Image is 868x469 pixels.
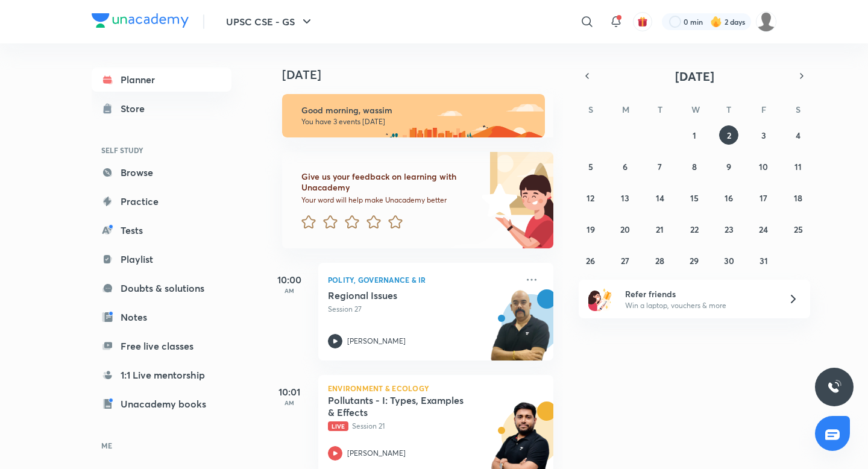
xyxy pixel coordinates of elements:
[726,104,731,115] abbr: Thursday
[621,255,629,266] abbr: October 27, 2025
[827,380,841,394] img: ttu
[587,192,594,204] abbr: October 12, 2025
[788,219,808,239] button: October 25, 2025
[754,125,773,145] button: October 3, 2025
[92,13,189,31] a: Company Logo
[92,435,231,456] h6: ME
[596,68,793,84] button: [DATE]
[301,171,477,193] h6: Give us your feedback on learning with Unacademy
[727,130,731,141] abbr: October 2, 2025
[581,219,600,239] button: October 19, 2025
[794,192,802,204] abbr: October 18, 2025
[655,255,664,266] abbr: October 28, 2025
[615,251,635,270] button: October 27, 2025
[719,125,738,145] button: October 2, 2025
[719,251,738,270] button: October 30, 2025
[759,192,767,204] abbr: October 17, 2025
[685,251,704,270] button: October 29, 2025
[92,305,231,329] a: Notes
[754,188,773,207] button: October 17, 2025
[586,255,595,266] abbr: October 26, 2025
[92,363,231,387] a: 1:1 Live mentorship
[588,161,593,172] abbr: October 5, 2025
[633,12,652,31] button: avatar
[622,104,629,115] abbr: Monday
[788,125,808,145] button: October 4, 2025
[219,10,321,34] button: UPSC CSE - GS
[92,68,231,92] a: Planner
[692,161,697,172] abbr: October 8, 2025
[623,161,627,172] abbr: October 6, 2025
[328,421,517,432] p: Session 21
[588,104,593,115] abbr: Sunday
[581,157,600,176] button: October 5, 2025
[725,192,733,204] abbr: October 16, 2025
[92,392,231,416] a: Unacademy books
[650,188,670,207] button: October 14, 2025
[754,251,773,270] button: October 31, 2025
[759,255,768,266] abbr: October 31, 2025
[92,96,231,121] a: Store
[637,16,648,27] img: avatar
[710,16,722,28] img: streak
[328,394,478,418] h5: Pollutants - I: Types, Examples & Effects
[121,101,152,116] div: Store
[265,287,313,294] p: AM
[328,304,517,315] p: Session 27
[487,289,553,373] img: unacademy
[301,195,477,205] p: Your word will help make Unacademy better
[588,287,612,311] img: referral
[761,130,766,141] abbr: October 3, 2025
[265,272,313,287] h5: 10:00
[620,224,630,235] abbr: October 20, 2025
[328,421,348,431] span: Live
[726,161,731,172] abbr: October 9, 2025
[725,224,734,235] abbr: October 23, 2025
[92,276,231,300] a: Doubts & solutions
[587,224,595,235] abbr: October 19, 2025
[301,105,534,116] h6: Good morning, wassim
[265,385,313,399] h5: 10:01
[656,224,664,235] abbr: October 21, 2025
[759,161,768,172] abbr: October 10, 2025
[759,224,768,235] abbr: October 24, 2025
[690,192,699,204] abbr: October 15, 2025
[788,188,808,207] button: October 18, 2025
[685,157,704,176] button: October 8, 2025
[441,152,553,248] img: feedback_image
[347,448,406,459] p: [PERSON_NAME]
[658,104,662,115] abbr: Tuesday
[650,157,670,176] button: October 7, 2025
[265,399,313,406] p: AM
[685,219,704,239] button: October 22, 2025
[658,161,662,172] abbr: October 7, 2025
[581,251,600,270] button: October 26, 2025
[92,247,231,271] a: Playlist
[328,272,517,287] p: Polity, Governance & IR
[92,218,231,242] a: Tests
[761,104,766,115] abbr: Friday
[92,189,231,213] a: Practice
[615,157,635,176] button: October 6, 2025
[92,160,231,184] a: Browse
[282,68,565,82] h4: [DATE]
[690,255,699,266] abbr: October 29, 2025
[685,125,704,145] button: October 1, 2025
[92,13,189,28] img: Company Logo
[581,188,600,207] button: October 12, 2025
[675,68,714,84] span: [DATE]
[282,94,545,137] img: morning
[794,224,803,235] abbr: October 25, 2025
[621,192,629,204] abbr: October 13, 2025
[656,192,664,204] abbr: October 14, 2025
[625,288,773,300] h6: Refer friends
[650,251,670,270] button: October 28, 2025
[691,104,700,115] abbr: Wednesday
[650,219,670,239] button: October 21, 2025
[756,11,776,32] img: wassim
[719,219,738,239] button: October 23, 2025
[328,289,478,301] h5: Regional Issues
[685,188,704,207] button: October 15, 2025
[347,336,406,347] p: [PERSON_NAME]
[796,104,800,115] abbr: Saturday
